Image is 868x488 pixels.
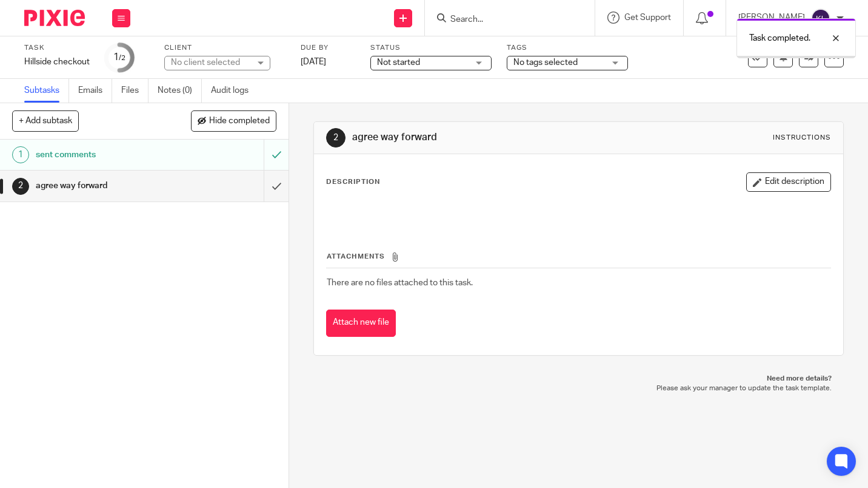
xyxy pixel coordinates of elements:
button: Edit description [746,172,831,192]
span: There are no files attached to this task. [327,279,473,287]
div: 1 [12,146,29,163]
label: Task [24,43,90,53]
div: Instructions [773,133,831,143]
span: [DATE] [301,58,326,66]
div: 1 [113,50,125,64]
p: Task completed. [749,32,810,44]
h1: agree way forward [36,177,180,195]
p: Description [326,177,380,187]
button: + Add subtask [12,110,79,131]
label: Due by [301,43,355,53]
p: Please ask your manager to update the task template. [326,384,832,393]
span: Attachments [327,253,385,260]
div: No client selected [171,56,250,69]
div: 2 [326,128,346,147]
small: /2 [119,55,125,61]
a: Subtasks [24,79,69,103]
span: Hide completed [209,117,270,126]
span: No tags selected [513,58,578,67]
a: Emails [78,79,112,103]
span: Not started [377,58,420,67]
div: Hillside checkout [24,56,90,68]
div: 2 [12,178,29,195]
h1: sent comments [36,146,180,164]
h1: agree way forward [352,131,605,144]
button: Attach new file [326,310,396,337]
button: Hide completed [191,110,276,131]
img: Pixie [24,10,85,26]
a: Files [121,79,149,103]
label: Status [370,43,492,53]
a: Audit logs [211,79,258,103]
label: Client [164,43,285,53]
p: Need more details? [326,374,832,384]
a: Notes (0) [158,79,202,103]
img: svg%3E [811,8,830,28]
